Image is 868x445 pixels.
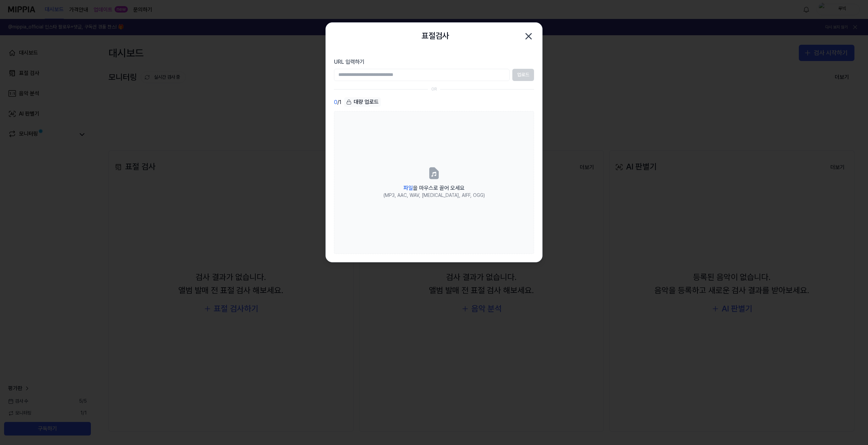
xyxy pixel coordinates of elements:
[421,29,449,42] h2: 표절검사
[383,192,485,199] div: (MP3, AAC, WAV, [MEDICAL_DATA], AIFF, OGG)
[344,97,381,107] div: 대량 업로드
[403,185,465,191] span: 을 마우스로 끌어 오세요
[334,97,341,107] div: / 1
[344,97,381,107] button: 대량 업로드
[334,58,534,66] label: URL 입력하기
[334,98,337,106] span: 0
[403,185,413,191] span: 파일
[431,86,437,92] div: OR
